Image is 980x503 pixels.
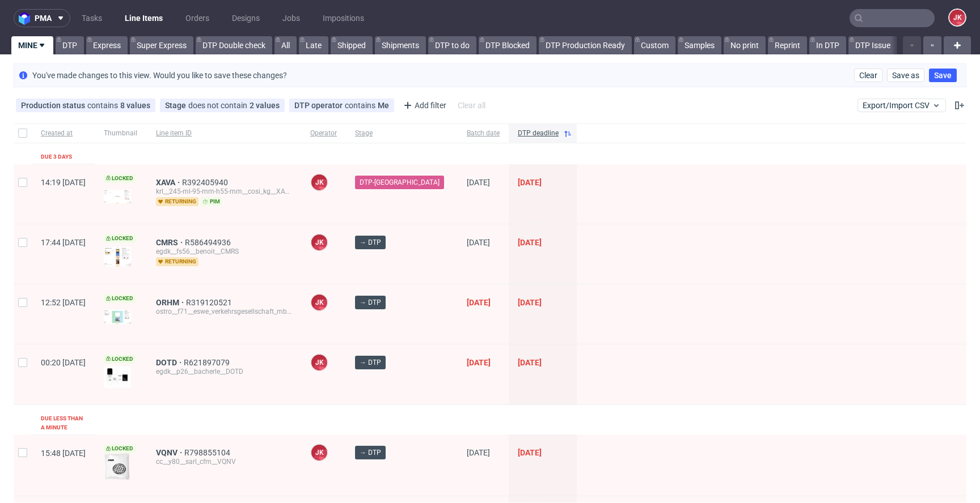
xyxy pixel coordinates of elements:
span: → DTP [360,357,381,368]
span: contains [87,101,120,110]
div: ostro__f71__eswe_verkehrsgesellschaft_mbh__ORHM [156,307,292,316]
div: 2 values [250,101,280,110]
a: Custom [634,36,675,54]
span: [DATE] [467,178,490,187]
span: [DATE] [518,238,542,247]
span: Locked [104,294,136,303]
a: R319120521 [186,298,234,307]
span: Stage [165,101,188,110]
div: Clear all [455,97,488,113]
span: Stage [355,129,449,138]
span: 17:44 [DATE] [41,238,86,247]
span: [DATE] [518,448,542,457]
div: Due 3 days [41,152,72,161]
span: DOTD [156,358,184,367]
figcaption: JK [311,235,327,250]
span: 14:19 [DATE] [41,178,86,187]
span: 12:52 [DATE] [41,298,86,307]
span: DTP operator [294,101,345,110]
a: Designs [225,9,267,27]
span: [DATE] [467,448,490,457]
span: 00:20 [DATE] [41,358,86,367]
span: returning [156,197,198,206]
button: Save [929,69,957,82]
a: Reprint [768,36,807,54]
a: DTP Issue [848,36,897,54]
span: → DTP [360,447,381,458]
img: version_two_editor_design.png [104,310,131,323]
a: DTP [56,36,84,54]
span: → DTP [360,297,381,308]
span: Export/Import CSV [863,101,941,110]
button: Save as [887,69,924,82]
span: does not contain [188,101,250,110]
div: 8 values [120,101,150,110]
span: contains [345,101,378,110]
a: Orders [179,9,216,27]
a: Shipments [375,36,426,54]
img: logo [19,12,35,25]
span: Thumbnail [104,129,138,138]
span: [DATE] [467,238,490,247]
span: DTP deadline [518,129,559,138]
figcaption: JK [311,445,327,461]
a: Samples [678,36,721,54]
span: [DATE] [518,358,542,367]
span: XAVA [156,178,182,187]
span: Clear [859,71,877,79]
span: Save as [892,71,919,79]
span: Line item ID [156,129,292,138]
button: pma [14,9,70,27]
a: Super Express [130,36,193,54]
div: egdk__p26__bacherle__DOTD [156,367,292,376]
span: [DATE] [467,298,491,307]
div: Me [378,101,389,110]
p: You've made changes to this view. Would you like to save these changes? [32,70,287,81]
a: Tasks [75,9,109,27]
a: R621897079 [184,358,232,367]
div: cc__y80__sarl_cfm__VQNV [156,457,292,466]
a: Line Items [118,9,170,27]
a: CMRS [156,238,185,247]
a: R586494936 [185,238,233,247]
div: Add filter [399,96,449,114]
figcaption: JK [311,355,327,370]
img: version_two_editor_design.png [104,247,131,266]
a: Express [86,36,128,54]
span: Operator [310,129,337,138]
span: Locked [104,234,136,243]
span: ORHM [156,298,186,307]
a: DTP Double check [196,36,272,54]
a: DTP to do [428,36,476,54]
span: Locked [104,444,136,453]
span: [DATE] [467,358,491,367]
span: Production status [21,101,87,110]
div: Due less than a minute [41,414,86,432]
figcaption: JK [949,10,965,25]
a: DTP Production Ready [539,36,632,54]
button: Clear [854,69,882,82]
span: DTP-[GEOGRAPHIC_DATA] [360,177,440,187]
a: Jobs [276,9,307,27]
span: [DATE] [518,178,542,187]
span: [DATE] [518,298,542,307]
img: version_two_editor_design.png [104,366,131,388]
img: version_two_editor_design.png [104,190,131,204]
a: R798855104 [184,448,233,457]
div: krl__245-ml-95-mm-h55-mm__cosi_kg__XAVA [156,187,292,196]
span: returning [156,257,198,266]
span: pim [201,197,222,206]
span: Locked [104,355,136,364]
span: Batch date [467,129,500,138]
a: R392405940 [182,178,230,187]
a: MINE [11,36,53,54]
a: VQNV [156,448,184,457]
a: DTP Blocked [479,36,537,54]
